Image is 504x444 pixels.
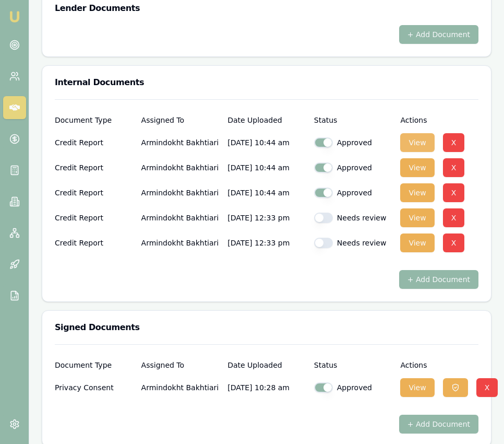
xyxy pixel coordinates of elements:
[314,382,392,393] div: Approved
[476,378,498,397] button: X
[55,157,133,178] div: Credit Report
[141,207,220,228] p: Armindokht Bakhtiari
[141,116,220,124] div: Assigned To
[141,157,220,178] p: Armindokht Bakhtiari
[443,133,465,152] button: X
[227,182,306,203] p: [DATE] 10:44 am
[55,182,133,203] div: Credit Report
[227,377,306,398] p: [DATE] 10:28 am
[227,361,306,369] div: Date Uploaded
[443,233,465,252] button: X
[443,158,465,177] button: X
[55,116,133,124] div: Document Type
[55,78,478,87] h3: Internal Documents
[400,378,434,397] button: View
[141,377,220,398] p: Armindokht Bakhtiari
[314,238,392,248] div: Needs review
[55,361,133,369] div: Document Type
[55,232,133,253] div: Credit Report
[314,137,392,148] div: Approved
[443,183,465,202] button: X
[400,116,478,124] div: Actions
[55,207,133,228] div: Credit Report
[55,4,478,13] h3: Lender Documents
[141,132,220,153] p: Armindokht Bakhtiari
[443,208,465,227] button: X
[400,133,434,152] button: View
[400,158,434,177] button: View
[399,270,478,289] button: + Add Document
[399,25,478,44] button: + Add Document
[400,361,478,369] div: Actions
[141,361,220,369] div: Assigned To
[55,377,133,398] div: Privacy Consent
[314,188,392,198] div: Approved
[227,132,306,153] p: [DATE] 10:44 am
[400,183,434,202] button: View
[314,361,392,369] div: Status
[227,157,306,178] p: [DATE] 10:44 am
[400,208,434,227] button: View
[314,162,392,173] div: Approved
[314,213,392,223] div: Needs review
[227,207,306,228] p: [DATE] 12:33 pm
[400,233,434,252] button: View
[8,10,21,23] img: emu-icon-u.png
[399,415,478,434] button: + Add Document
[55,132,133,153] div: Credit Report
[227,116,306,124] div: Date Uploaded
[227,232,306,253] p: [DATE] 12:33 pm
[314,116,392,124] div: Status
[141,232,220,253] p: Armindokht Bakhtiari
[141,182,220,203] p: Armindokht Bakhtiari
[55,323,478,332] h3: Signed Documents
